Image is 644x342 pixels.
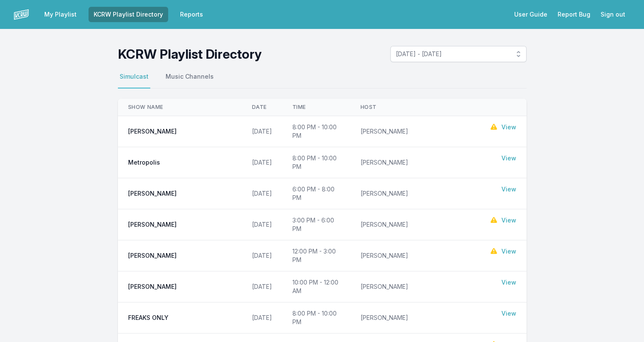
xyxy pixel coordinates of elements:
h1: KCRW Playlist Directory [118,46,262,62]
a: Reports [175,7,208,22]
td: 3:00 PM - 6:00 PM [282,209,350,240]
th: Show Name [118,99,242,116]
a: View [501,154,516,162]
span: [PERSON_NAME] [128,189,177,198]
td: [DATE] [242,271,282,302]
a: View [501,216,516,225]
a: KCRW Playlist Directory [89,7,168,22]
th: Time [282,99,350,116]
a: User Guide [509,7,552,22]
button: Simulcast [118,72,150,88]
td: [DATE] [242,116,282,147]
a: My Playlist [39,7,82,22]
span: [DATE] - [DATE] [396,50,509,58]
img: logo-white-87cec1fa9cbef997252546196dc51331.png [14,7,29,22]
td: [DATE] [242,178,282,209]
td: [DATE] [242,147,282,178]
span: [PERSON_NAME] [128,127,177,136]
th: Date [242,99,282,116]
a: View [501,185,516,194]
td: 10:00 PM - 12:00 AM [282,271,350,302]
td: [PERSON_NAME] [350,116,479,147]
span: [PERSON_NAME] [128,220,177,229]
td: 8:00 PM - 10:00 PM [282,147,350,178]
span: FREAKS ONLY [128,313,169,322]
a: View [501,123,516,131]
td: [DATE] [242,209,282,240]
a: View [501,309,516,318]
th: Host [350,99,479,116]
span: [PERSON_NAME] [128,251,177,260]
td: [PERSON_NAME] [350,209,479,240]
td: [PERSON_NAME] [350,178,479,209]
td: 8:00 PM - 10:00 PM [282,116,350,147]
td: [PERSON_NAME] [350,240,479,271]
button: Sign out [595,7,630,22]
button: [DATE] - [DATE] [390,46,527,62]
a: Report Bug [552,7,595,22]
td: 8:00 PM - 10:00 PM [282,302,350,333]
td: [DATE] [242,302,282,333]
td: [PERSON_NAME] [350,147,479,178]
td: [PERSON_NAME] [350,302,479,333]
span: [PERSON_NAME] [128,282,177,291]
td: 6:00 PM - 8:00 PM [282,178,350,209]
td: [DATE] [242,240,282,271]
button: Music Channels [164,72,215,88]
td: [PERSON_NAME] [350,271,479,302]
span: Metropolis [128,158,160,167]
td: 12:00 PM - 3:00 PM [282,240,350,271]
a: View [501,247,516,256]
a: View [501,278,516,287]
